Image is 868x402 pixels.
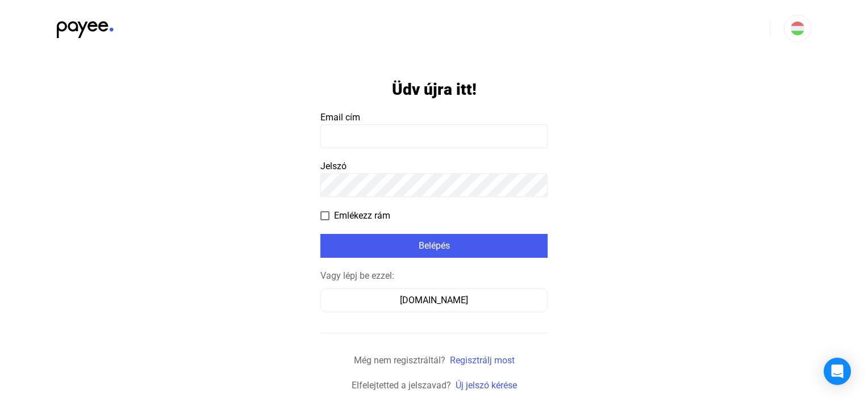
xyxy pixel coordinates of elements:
[456,380,517,391] a: Új jelszó kérése
[784,15,811,42] button: HU
[392,79,477,99] h1: Üdv újra itt!
[320,112,360,123] span: Email cím
[334,209,390,223] span: Emlékezz rám
[320,161,347,171] span: Jelszó
[320,269,548,283] div: Vagy lépj be ezzel:
[354,355,445,366] span: Még nem regisztráltál?
[824,358,851,385] div: Open Intercom Messenger
[320,295,548,305] a: [DOMAIN_NAME]
[450,355,515,366] a: Regisztrálj most
[57,15,114,38] img: black-payee-blue-dot.svg
[352,380,451,391] span: Elfelejtetted a jelszavad?
[324,294,544,307] div: [DOMAIN_NAME]
[320,234,548,258] button: Belépés
[791,22,804,35] img: HU
[324,239,544,253] div: Belépés
[320,288,548,312] button: [DOMAIN_NAME]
